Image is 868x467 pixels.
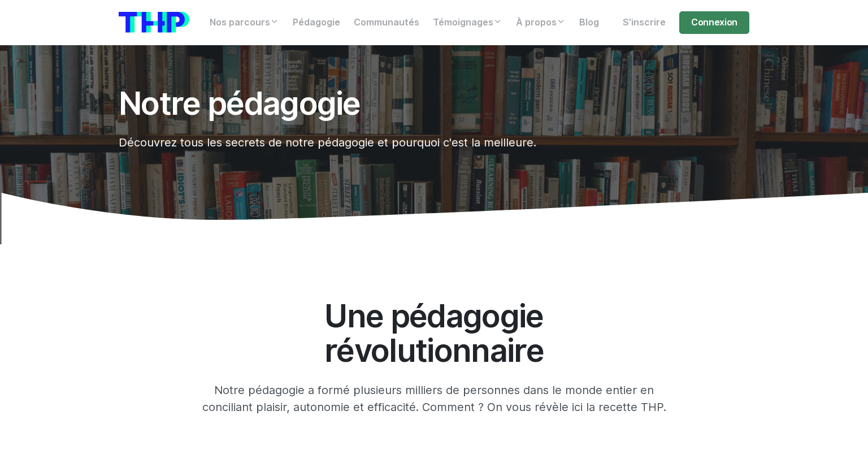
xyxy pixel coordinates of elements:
[199,382,669,416] p: Notre pédagogie a formé plusieurs milliers de personnes dans le monde entier en conciliant plaisi...
[679,11,749,34] a: Connexion
[119,12,189,33] img: logo
[119,86,642,121] h1: Notre pédagogie
[616,11,672,34] a: S'inscrire
[286,11,347,34] a: Pédagogie
[347,11,426,34] a: Communautés
[203,11,286,34] a: Nos parcours
[240,299,628,368] h2: Une pédagogie révolutionnaire
[509,11,572,34] a: À propos
[572,11,606,34] a: Blog
[119,135,642,152] p: Découvrez tous les secrets de notre pédagogie et pourquoi c'est la meilleure.
[426,11,509,34] a: Témoignages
